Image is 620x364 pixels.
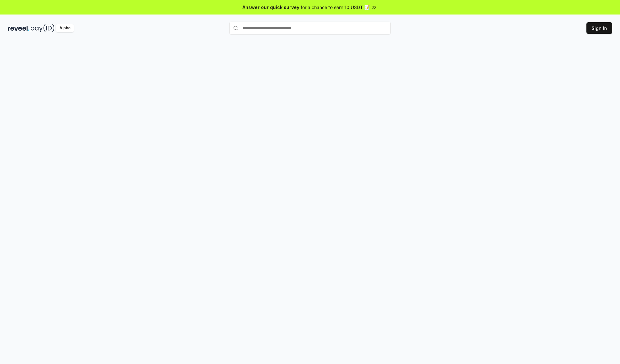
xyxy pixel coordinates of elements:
img: reveel_dark [8,24,29,32]
span: for a chance to earn 10 USDT 📝 [301,4,370,11]
span: Answer our quick survey [243,4,299,11]
div: Alpha [56,24,74,32]
button: Sign In [586,22,612,34]
img: pay_id [31,24,55,32]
